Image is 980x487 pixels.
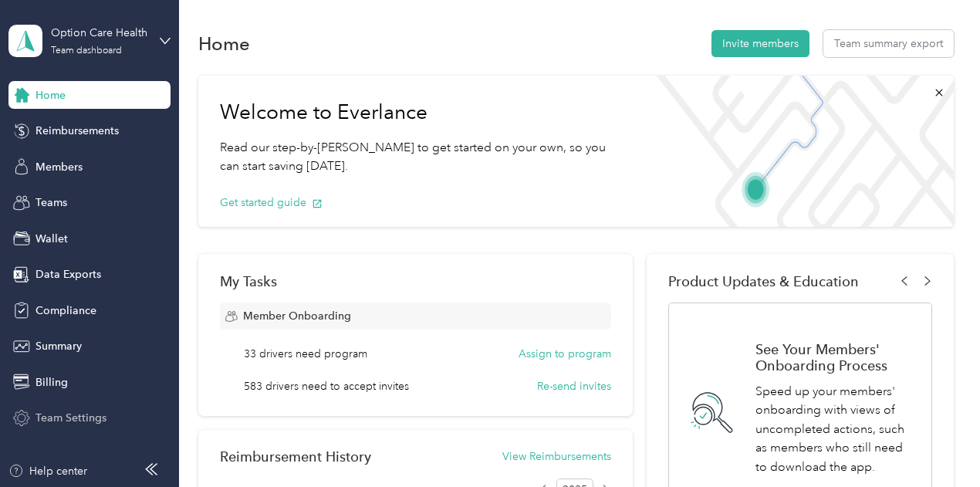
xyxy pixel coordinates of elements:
[35,338,82,354] span: Summary
[537,378,611,394] button: Re-send invites
[35,410,106,426] span: Team Settings
[502,448,611,465] button: View Reimbursements
[35,266,101,282] span: Data Exports
[519,346,611,362] button: Assign to program
[220,194,323,211] button: Get started guide
[51,46,122,56] div: Team dashboard
[711,30,809,57] button: Invite members
[755,382,915,477] p: Speed up your members' onboarding with views of uncompleted actions, such as members who still ne...
[35,194,67,211] span: Teams
[35,123,119,139] span: Reimbursements
[244,346,367,362] span: 33 drivers need program
[35,303,96,319] span: Compliance
[220,138,623,176] p: Read our step-by-[PERSON_NAME] to get started on your own, so you can start saving [DATE].
[8,463,87,479] button: Help center
[35,374,68,391] span: Billing
[644,76,953,227] img: Welcome to everlance
[668,273,859,289] span: Product Updates & Education
[220,273,612,289] div: My Tasks
[755,341,915,374] h1: See Your Members' Onboarding Process
[35,159,83,175] span: Members
[220,448,371,465] h2: Reimbursement History
[823,30,954,57] button: Team summary export
[220,100,623,125] h1: Welcome to Everlance
[35,87,66,103] span: Home
[244,378,409,394] span: 583 drivers need to accept invites
[35,231,68,247] span: Wallet
[894,401,980,487] iframe: Everlance-gr Chat Button Frame
[51,25,147,41] div: Option Care Health
[198,36,250,52] h1: Home
[243,308,351,324] span: Member Onboarding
